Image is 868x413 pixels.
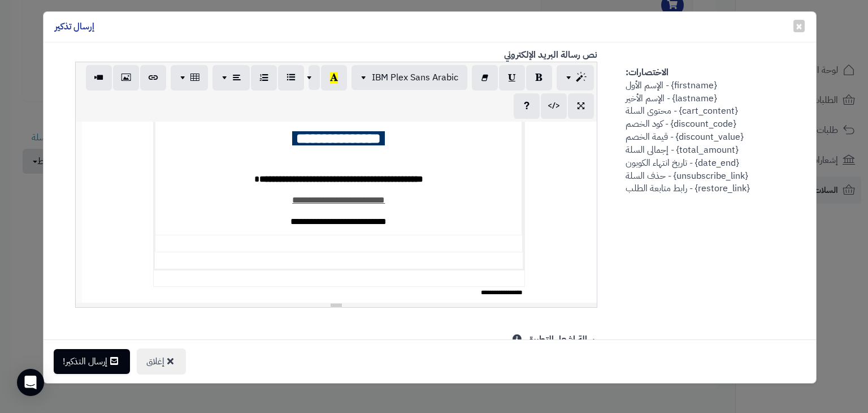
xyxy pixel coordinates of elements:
[17,369,44,396] div: Open Intercom Messenger
[796,18,802,35] span: ×
[137,349,186,375] button: إغلاق
[626,66,669,79] strong: الاختصارات:
[67,333,606,390] div: حد أقصى 100 حرف
[372,71,458,84] span: IBM Plex Sans Arabic
[54,349,130,374] button: إرسال التذكير!
[55,20,94,33] h4: إرسال تذكير
[504,48,597,62] b: نص رسالة البريد الإلكتروني
[527,333,597,346] b: رسالة إشعار التطبيق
